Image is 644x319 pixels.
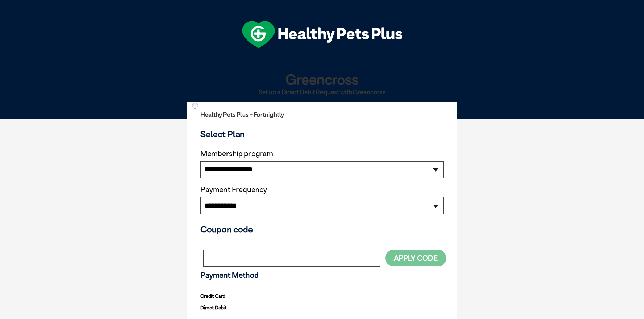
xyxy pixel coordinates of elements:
[200,303,227,312] label: Direct Debit
[190,89,454,96] h2: Set up a Direct Debit Request with Greencross
[385,250,446,266] button: Apply Code
[200,271,444,280] h3: Payment Method
[200,224,444,234] h3: Coupon code
[200,129,444,139] h3: Select Plan
[200,149,444,158] label: Membership program
[190,72,454,87] h1: Greencross
[200,185,267,194] label: Payment Frequency
[242,21,402,48] img: hpp-logo-landscape-green-white.png
[200,111,444,118] h2: Healthy Pets Plus - Fortnightly
[200,292,225,300] label: Credit Card
[192,103,198,109] input: Direct Debit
